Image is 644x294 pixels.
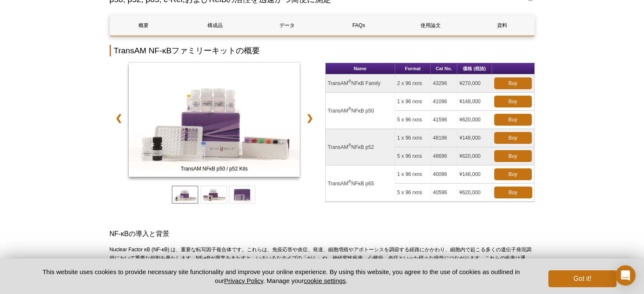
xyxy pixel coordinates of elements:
[494,168,532,180] a: Buy
[301,108,319,128] a: ❯
[395,63,431,74] th: Format
[494,114,532,126] a: Buy
[395,147,431,165] td: 5 x 96 rxns
[457,129,492,147] td: ¥148,000
[431,63,457,74] th: Cat No.
[457,184,492,202] td: ¥620,000
[457,165,492,184] td: ¥148,000
[182,15,249,36] a: 構成品
[431,147,457,165] td: 48696
[395,93,431,111] td: 1 x 96 rxns
[326,129,395,165] td: TransAM NFκB p52
[494,132,532,144] a: Buy
[494,150,532,162] a: Buy
[326,93,395,129] td: TransAM NFκB p50
[395,111,431,129] td: 5 x 96 rxns
[615,265,636,286] div: Open Intercom Messenger
[129,63,300,177] img: TransAM NFκB p50 / p52 Kits
[326,63,395,74] th: Name
[348,107,351,111] sup: ®
[395,184,431,202] td: 5 x 96 rxns
[253,15,321,36] a: データ
[431,184,457,202] td: 40596
[431,74,457,93] td: 43296
[304,277,345,284] button: cookie settings
[348,179,351,184] sup: ®
[494,77,532,89] a: Buy
[110,245,535,271] div: Nuclear Factor κB (NF-κB) は、重要な転写因子複合体です。これらは、免疫応答や炎症、発達、細胞増殖やアポトーシスを調節する経路にかかわり、細胞内で起こる多くの遺伝子発現調...
[395,165,431,184] td: 1 x 96 rxns
[110,15,177,36] a: 概要
[457,93,492,111] td: ¥148,000
[224,277,263,284] a: Privacy Policy
[457,111,492,129] td: ¥620,000
[457,63,492,74] th: 価格 (税抜)
[326,74,395,93] td: TransAM NFκB Family
[431,111,457,129] td: 41596
[129,63,300,179] a: TransAM NFκB p50 / p52 Kits
[110,229,535,239] h3: NF-κBの導入と背景
[395,129,431,147] td: 1 x 96 rxns
[395,74,431,93] td: 2 x 96 rxns
[548,270,616,287] button: Got it!
[326,165,395,202] td: TransAM NFκB p65
[325,15,392,36] a: FAQs
[431,93,457,111] td: 41096
[110,108,128,128] a: ❮
[348,79,351,84] sup: ®
[397,15,464,36] a: 使用論文
[431,129,457,147] td: 48196
[431,165,457,184] td: 40096
[457,74,492,93] td: ¥270,000
[494,187,532,198] a: Buy
[28,267,535,285] p: This website uses cookies to provide necessary site functionality and improve your online experie...
[494,96,532,107] a: Buy
[468,15,536,36] a: 資料
[110,45,535,56] h2: TransAM NF-κBファミリーキットの概要
[348,143,351,148] sup: ®
[457,147,492,165] td: ¥620,000
[130,165,298,173] span: TransAM NFκB p50 / p52 Kits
